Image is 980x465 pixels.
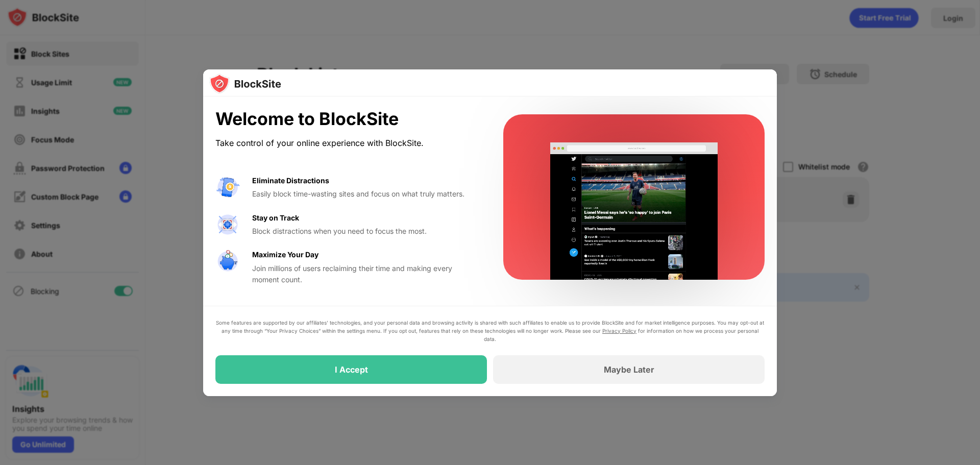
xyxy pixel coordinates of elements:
img: logo-blocksite.svg [209,74,281,94]
img: value-safe-time.svg [215,249,240,274]
img: value-focus.svg [215,212,240,237]
div: Join millions of users reclaiming their time and making every moment count. [252,263,479,286]
div: Block distractions when you need to focus the most. [252,226,479,237]
div: Take control of your online experience with BlockSite. [215,136,479,151]
div: I Accept [335,364,368,375]
div: Eliminate Distractions [252,175,329,186]
a: Privacy Policy [602,328,636,334]
div: Stay on Track [252,212,299,224]
div: Maximize Your Day [252,249,318,260]
div: Maybe Later [604,364,654,375]
div: Welcome to BlockSite [215,109,479,130]
div: Some features are supported by our affiliates’ technologies, and your personal data and browsing ... [215,319,765,343]
div: Easily block time-wasting sites and focus on what truly matters. [252,188,479,200]
img: value-avoid-distractions.svg [215,175,240,200]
